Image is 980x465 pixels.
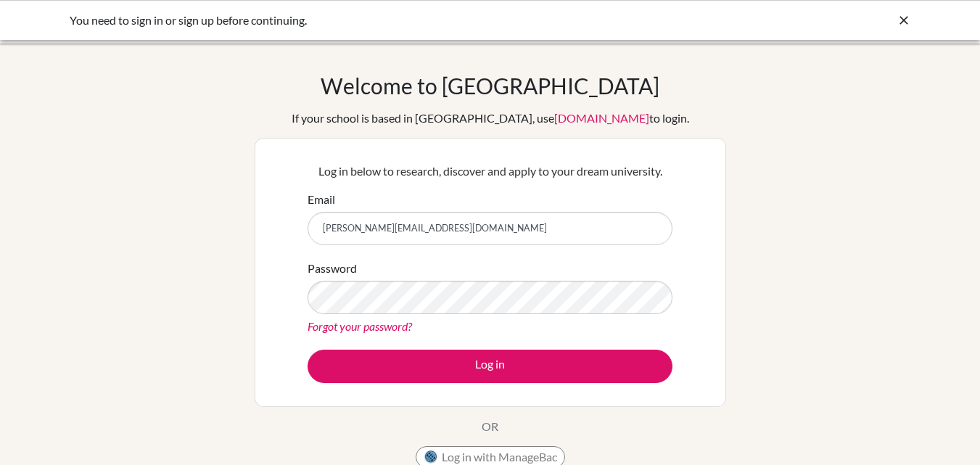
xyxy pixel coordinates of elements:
[554,111,649,125] a: [DOMAIN_NAME]
[482,418,498,435] p: OR
[308,319,412,333] a: Forgot your password?
[308,191,335,208] label: Email
[292,110,689,127] div: If your school is based in [GEOGRAPHIC_DATA], use to login.
[308,162,672,180] p: Log in below to research, discover and apply to your dream university.
[70,12,693,29] div: You need to sign in or sign up before continuing.
[308,350,672,383] button: Log in
[321,73,659,99] h1: Welcome to [GEOGRAPHIC_DATA]
[308,260,357,277] label: Password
